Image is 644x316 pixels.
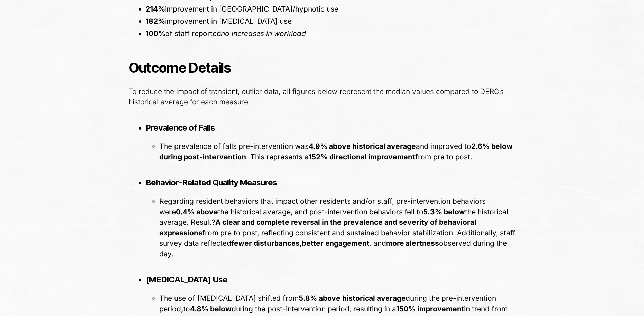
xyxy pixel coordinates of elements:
h5: Behavior-Related Quality Measures [146,178,516,188]
b: 150% improvement [396,304,464,313]
li: Regarding resident behaviors that impact other residents and/or staff, pre-intervention behaviors... [159,196,516,259]
b: 152% directional improvement [309,153,415,161]
li: improvement in [MEDICAL_DATA] use [146,16,516,27]
li: of staff reported [146,28,516,39]
li: The prevalence of falls pre-intervention was and improved to . This represents a from pre to post. [159,141,516,162]
b: 5.3% below [423,208,465,216]
b: 214% [146,5,165,13]
b: fewer disturbances [231,239,300,248]
h5: [MEDICAL_DATA] Use [146,275,516,285]
b: A clear and complete reversal in the prevalence and severity of behavioral expressions [159,218,476,237]
p: To reduce the impact of transient, outlier data, all figures below represent the median values co... [129,86,516,107]
b: 4.8% below [190,304,232,313]
b: better engagement [302,239,369,248]
b: 182% [146,17,165,25]
b: 4.9% above historical average [309,142,416,151]
b: , [181,304,183,313]
b: more alertness [386,239,439,248]
h3: Outcome Details [129,59,516,76]
b: 0.4% above [176,208,218,216]
i: no increases in workload [221,29,306,38]
li: improvement in [GEOGRAPHIC_DATA]/hypnotic use [146,4,516,15]
b: 100% [146,29,165,38]
h5: Prevalence of Falls [146,123,516,133]
b: 5.8% above historical average [299,294,406,302]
